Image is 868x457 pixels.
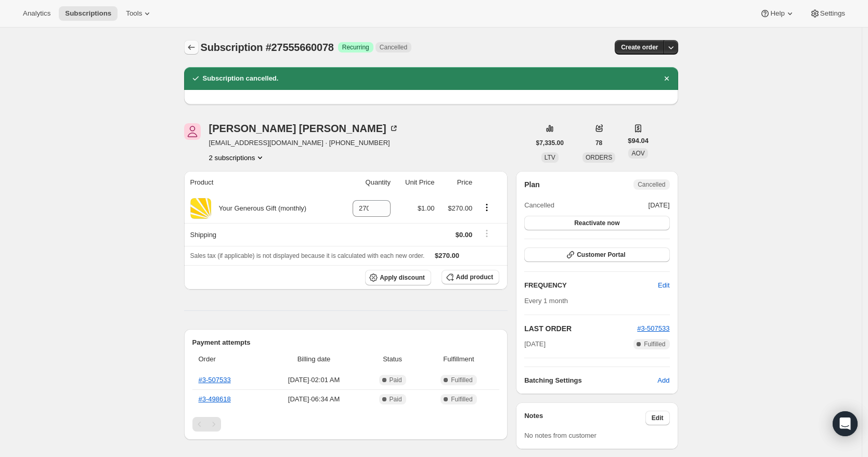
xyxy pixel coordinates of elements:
[190,252,425,259] span: Sales tax (if applicable) is not displayed because it is calculated with each new order.
[211,203,307,214] div: Your Generous Gift (monthly)
[451,376,472,384] span: Fulfilled
[442,270,499,284] button: Add product
[652,277,676,294] button: Edit
[390,376,402,384] span: Paid
[184,40,199,55] button: Subscriptions
[621,43,658,51] span: Create order
[184,223,339,246] th: Shipping
[631,150,644,157] span: AOV
[754,6,801,21] button: Help
[201,42,334,53] span: Subscription #27555660078
[367,354,418,364] span: Status
[577,251,625,259] span: Customer Portal
[418,204,435,212] span: $1.00
[380,273,425,282] span: Apply discount
[267,354,361,364] span: Billing date
[126,9,142,18] span: Tools
[342,43,369,51] span: Recurring
[209,138,399,148] span: [EMAIL_ADDRESS][DOMAIN_NAME] · [PHONE_NUMBER]
[184,171,339,194] th: Product
[651,372,676,389] button: Add
[120,6,159,21] button: Tools
[524,247,669,262] button: Customer Portal
[628,136,649,146] span: $94.04
[192,337,500,348] h2: Payment attempts
[804,6,851,21] button: Settings
[524,280,658,291] h2: FREQUENCY
[657,375,669,386] span: Add
[456,231,473,239] span: $0.00
[524,200,554,211] span: Cancelled
[659,71,674,86] button: Dismiss notification
[638,180,665,189] span: Cancelled
[192,348,264,371] th: Order
[524,323,637,334] h2: LAST ORDER
[190,198,211,219] img: product img
[524,411,645,425] h3: Notes
[658,280,669,291] span: Edit
[365,270,431,285] button: Apply discount
[339,171,394,194] th: Quantity
[652,414,664,422] span: Edit
[645,411,670,425] button: Edit
[65,9,111,18] span: Subscriptions
[380,43,407,51] span: Cancelled
[770,9,784,18] span: Help
[524,297,568,305] span: Every 1 month
[615,40,664,55] button: Create order
[424,354,493,364] span: Fulfillment
[184,123,201,140] span: Jose Monroy
[595,139,602,147] span: 78
[644,340,665,348] span: Fulfilled
[435,252,459,259] span: $270.00
[203,73,279,84] h2: Subscription cancelled.
[59,6,118,21] button: Subscriptions
[394,171,437,194] th: Unit Price
[199,376,231,384] a: #3-507533
[199,395,231,403] a: #3-498618
[649,200,670,211] span: [DATE]
[530,136,570,150] button: $7,335.00
[637,324,669,332] a: #3-507533
[437,171,475,194] th: Price
[456,273,493,281] span: Add product
[586,154,612,161] span: ORDERS
[478,202,495,213] button: Product actions
[448,204,472,212] span: $270.00
[524,375,657,386] h6: Batching Settings
[390,395,402,403] span: Paid
[524,179,540,190] h2: Plan
[524,216,669,230] button: Reactivate now
[574,219,619,227] span: Reactivate now
[209,152,266,163] button: Product actions
[478,228,495,239] button: Shipping actions
[267,375,361,385] span: [DATE] · 02:01 AM
[524,432,597,439] span: No notes from customer
[833,411,858,436] div: Open Intercom Messenger
[192,417,500,432] nav: Pagination
[451,395,472,403] span: Fulfilled
[23,9,50,18] span: Analytics
[820,9,845,18] span: Settings
[267,394,361,404] span: [DATE] · 06:34 AM
[545,154,555,161] span: LTV
[524,339,546,349] span: [DATE]
[536,139,564,147] span: $7,335.00
[637,323,669,334] button: #3-507533
[209,123,399,134] div: [PERSON_NAME] [PERSON_NAME]
[589,136,608,150] button: 78
[17,6,57,21] button: Analytics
